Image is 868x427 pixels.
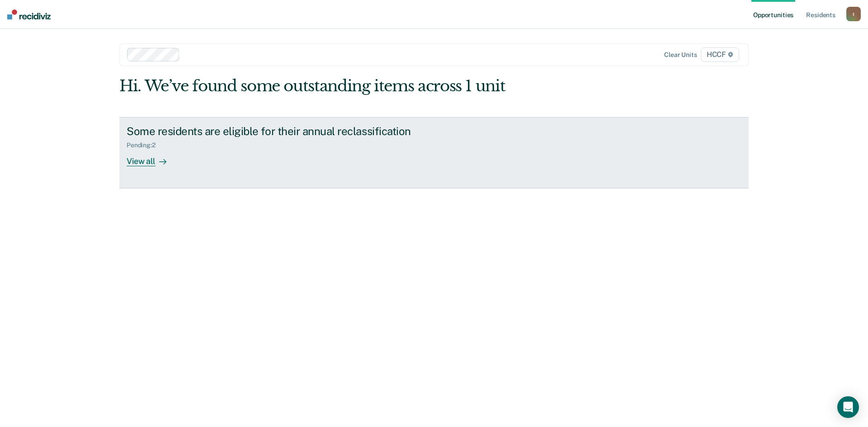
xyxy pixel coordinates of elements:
[127,141,163,149] div: Pending : 2
[119,77,623,95] div: Hi. We’ve found some outstanding items across 1 unit
[119,117,749,188] a: Some residents are eligible for their annual reclassificationPending:2View all
[664,51,697,59] div: Clear units
[7,9,51,19] img: Recidiviz
[127,149,177,166] div: View all
[701,47,739,62] span: HCCF
[837,396,859,418] div: Open Intercom Messenger
[127,125,444,138] div: Some residents are eligible for their annual reclassification
[846,7,861,21] button: t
